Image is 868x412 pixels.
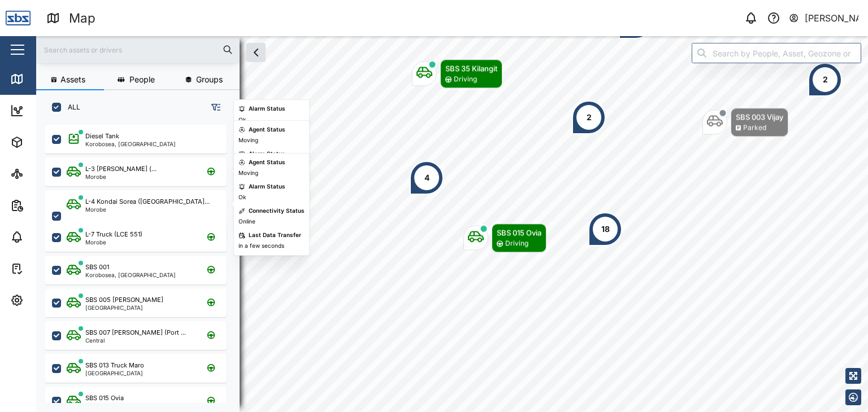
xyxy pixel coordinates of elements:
div: [PERSON_NAME] [805,11,859,25]
span: Assets [60,76,85,84]
div: Last Data Transfer [249,231,301,240]
div: Map marker [588,212,622,246]
div: L-3 [PERSON_NAME] (... [85,164,157,174]
div: SBS 013 Truck Maro [85,361,144,370]
div: Dashboard [29,104,80,117]
div: Reports [29,199,68,212]
div: Agent Status [249,158,285,167]
div: [GEOGRAPHIC_DATA] [85,305,163,310]
div: Map [69,8,96,28]
div: Settings [29,294,70,306]
div: Tasks [29,262,60,275]
div: SBS 001 [85,262,109,272]
div: Driving [454,74,477,85]
div: Diesel Tank [85,132,119,141]
span: Groups [196,76,223,84]
div: [GEOGRAPHIC_DATA] [85,370,144,376]
div: Korobosea, [GEOGRAPHIC_DATA] [85,141,176,147]
div: Driving [505,238,528,249]
div: SBS 005 [PERSON_NAME] [85,295,163,305]
div: Map marker [572,100,606,134]
div: L-4 Kondai Sorea ([GEOGRAPHIC_DATA]... [85,197,210,207]
div: Map marker [463,223,546,252]
canvas: Map [36,36,868,412]
img: Main Logo [6,6,31,30]
div: Ok [238,116,246,125]
label: ALL [61,103,80,112]
div: Sites [29,168,57,180]
div: Morobe [85,174,157,179]
div: Morobe [85,207,210,212]
div: Map marker [412,59,502,88]
div: Connectivity Status [249,207,305,216]
div: Map marker [702,108,788,137]
div: Assets [29,136,64,148]
input: Search assets or drivers [43,41,233,58]
div: Alarm Status [249,104,285,113]
div: Map [29,73,55,85]
span: People [129,76,155,84]
div: Ok [238,193,246,202]
div: Alarm Status [249,182,285,191]
div: Agent Status [249,125,285,134]
div: SBS 015 Ovia [85,393,124,403]
div: Map marker [808,63,842,97]
div: 2 [823,73,828,86]
div: Online [238,217,255,226]
div: L-7 Truck (LCE 551) [85,230,142,239]
div: 18 [601,223,610,235]
div: grid [45,121,239,403]
div: Parked [743,122,766,133]
div: Moving [238,136,258,145]
div: SBS 003 Vijay [736,111,783,122]
div: in a few seconds [238,242,284,251]
div: 4 [424,172,429,184]
div: SBS 35 Kilangit [445,63,497,74]
input: Search by People, Asset, Geozone or Place [692,43,861,63]
div: Moving [238,169,258,178]
div: Alarm Status [249,150,285,159]
div: SBS 015 Ovia [497,227,541,238]
div: 2 [587,111,592,124]
button: [PERSON_NAME] [788,10,859,26]
div: SBS 007 [PERSON_NAME] (Port ... [85,328,186,338]
div: Central [85,338,186,343]
div: Morobe [85,239,142,245]
div: Map marker [410,161,444,195]
div: Alarms [29,231,64,243]
div: Korobosea, [GEOGRAPHIC_DATA] [85,272,176,278]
